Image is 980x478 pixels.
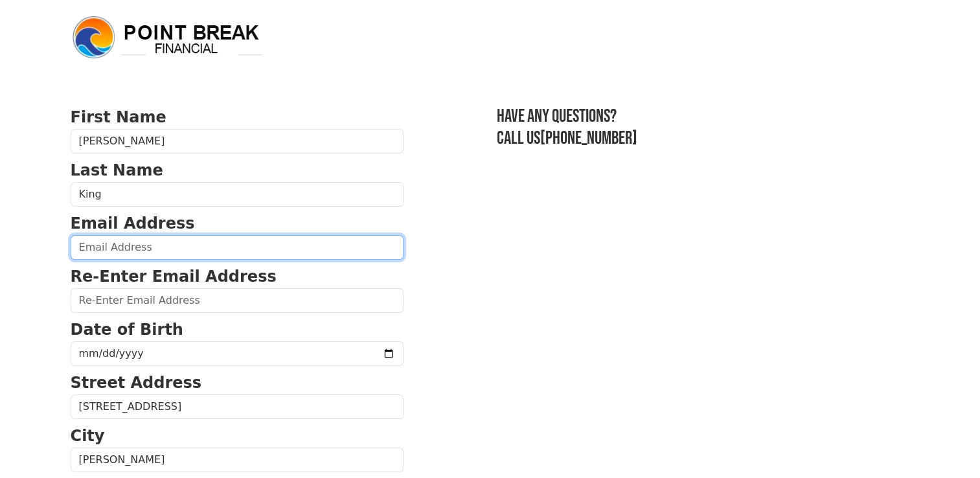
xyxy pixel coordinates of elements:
[497,128,910,150] h3: Call us
[71,214,195,233] strong: Email Address
[71,161,163,179] strong: Last Name
[71,394,404,419] input: Street Address
[71,108,166,126] strong: First Name
[497,106,910,128] h3: Have any questions?
[71,129,404,154] input: First Name
[71,288,404,313] input: Re-Enter Email Address
[71,321,183,339] strong: Date of Birth
[71,374,202,392] strong: Street Address
[540,128,637,149] a: [PHONE_NUMBER]
[71,448,404,472] input: City
[71,267,277,286] strong: Re-Enter Email Address
[71,235,404,260] input: Email Address
[71,427,105,445] strong: City
[71,14,265,61] img: logo.png
[71,182,404,207] input: Last Name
